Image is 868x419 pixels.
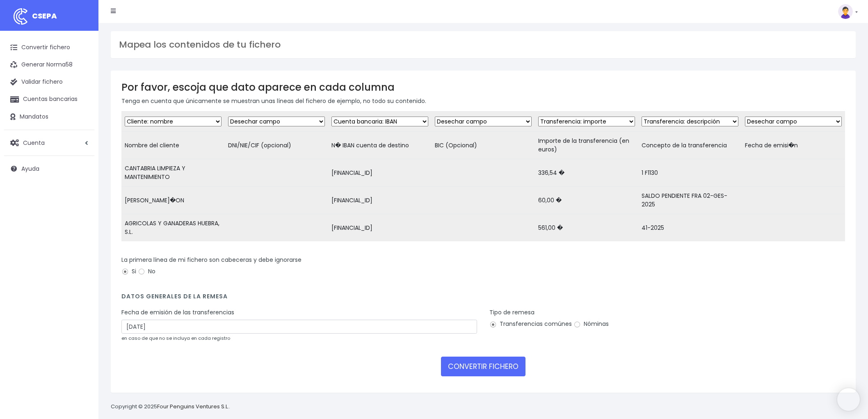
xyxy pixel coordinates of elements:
a: Generar Norma58 [4,56,94,73]
h4: Datos generales de la remesa [121,293,845,304]
td: Nombre del cliente [121,132,225,159]
img: logo [10,6,31,27]
td: [PERSON_NAME]�ON [121,187,225,214]
a: Mandatos [4,108,94,126]
td: 336,54 � [535,159,638,187]
td: 561,00 � [535,214,638,242]
a: Convertir fichero [4,39,94,56]
a: Cuenta [4,134,94,151]
a: Validar fichero [4,73,94,91]
td: 41-2025 [638,214,742,242]
label: Fecha de emisión de las transferencias [121,308,234,317]
td: SALDO PENDIENTE FRA 02-GES-2025 [638,187,742,214]
p: Tenga en cuenta que únicamente se muestran unas líneas del fichero de ejemplo, no todo su contenido. [121,96,845,105]
span: Cuenta [23,138,45,147]
td: CANTABRIA LIMPIEZA Y MANTENIMIENTO [121,159,225,187]
td: Concepto de la transferencia [638,132,742,159]
p: Copyright © 2025 . [111,403,230,411]
label: Si [121,267,136,276]
span: CSEPA [32,11,57,21]
a: Cuentas bancarias [4,91,94,108]
span: Ayuda [21,165,39,173]
td: [FINANCIAL_ID] [328,187,432,214]
small: en caso de que no se incluya en cada registro [121,335,230,341]
label: Nóminas [573,320,609,328]
td: [FINANCIAL_ID] [328,159,432,187]
button: CONVERTIR FICHERO [441,357,525,376]
td: DNI/NIE/CIF (opcional) [225,132,328,159]
label: No [138,267,155,276]
label: Tipo de remesa [489,308,535,317]
td: Importe de la transferencia (en euros) [535,132,638,159]
a: Four Penguins Ventures S.L. [157,403,229,410]
td: Fecha de emisi�n [742,132,845,159]
td: [FINANCIAL_ID] [328,214,432,242]
h3: Mapea los contenidos de tu fichero [119,39,847,50]
img: profile [838,4,853,19]
h3: Por favor, escoja que dato aparece en cada columna [121,81,845,93]
td: BIC (Opcional) [432,132,535,159]
td: AGRICOLAS Y GANADERAS HUEBRA, S.L. [121,214,225,242]
td: N� IBAN cuenta de destino [328,132,432,159]
label: Transferencias comúnes [489,320,572,328]
a: Ayuda [4,160,94,177]
td: 1 F1130 [638,159,742,187]
label: La primera línea de mi fichero son cabeceras y debe ignorarse [121,256,302,264]
td: 60,00 � [535,187,638,214]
